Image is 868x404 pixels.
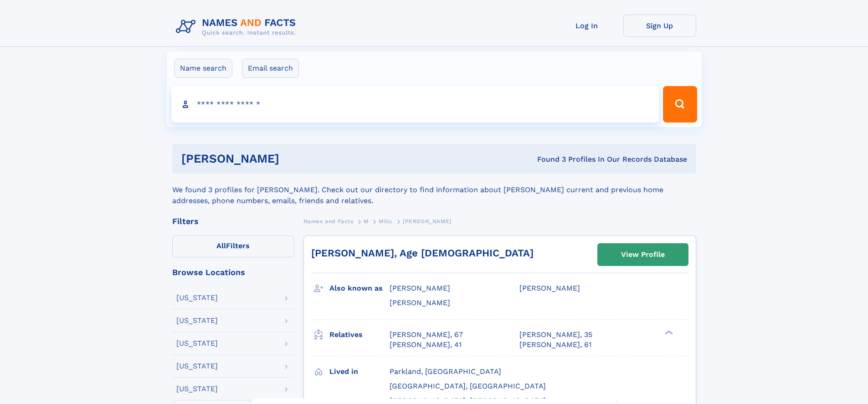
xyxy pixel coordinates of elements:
[176,340,218,347] div: [US_STATE]
[172,217,294,225] div: Filters
[303,215,354,227] a: Names and Facts
[329,281,390,296] h3: Also known as
[176,294,218,302] div: [US_STATE]
[403,218,452,225] span: [PERSON_NAME]
[329,327,390,343] h3: Relatives
[311,247,534,259] a: [PERSON_NAME], Age [DEMOGRAPHIC_DATA]
[623,15,696,37] a: Sign Up
[519,330,592,340] a: [PERSON_NAME], 35
[242,59,299,78] label: Email search
[379,215,392,227] a: Milic
[390,382,546,390] span: [GEOGRAPHIC_DATA], [GEOGRAPHIC_DATA]
[390,284,450,292] span: [PERSON_NAME]
[390,340,462,350] a: [PERSON_NAME], 41
[550,15,623,37] a: Log In
[519,340,591,350] a: [PERSON_NAME], 61
[172,235,294,257] label: Filters
[172,268,294,276] div: Browse Locations
[379,218,392,225] span: Milic
[390,298,450,307] span: [PERSON_NAME]
[663,329,673,335] div: ❯
[176,317,218,324] div: [US_STATE]
[174,59,232,78] label: Name search
[598,244,688,266] a: View Profile
[172,15,303,39] img: Logo Names and Facts
[390,367,501,376] span: Parkland, [GEOGRAPHIC_DATA]
[171,86,659,123] input: search input
[390,330,463,340] a: [PERSON_NAME], 67
[329,364,390,379] h3: Lived in
[176,385,218,393] div: [US_STATE]
[181,153,408,164] h1: [PERSON_NAME]
[364,215,369,227] a: M
[663,86,697,123] button: Search Button
[216,241,226,250] span: All
[621,244,665,265] div: View Profile
[519,284,580,292] span: [PERSON_NAME]
[176,363,218,370] div: [US_STATE]
[364,218,369,225] span: M
[172,174,696,206] div: We found 3 profiles for [PERSON_NAME]. Check out our directory to find information about [PERSON_...
[408,154,687,164] div: Found 3 Profiles In Our Records Database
